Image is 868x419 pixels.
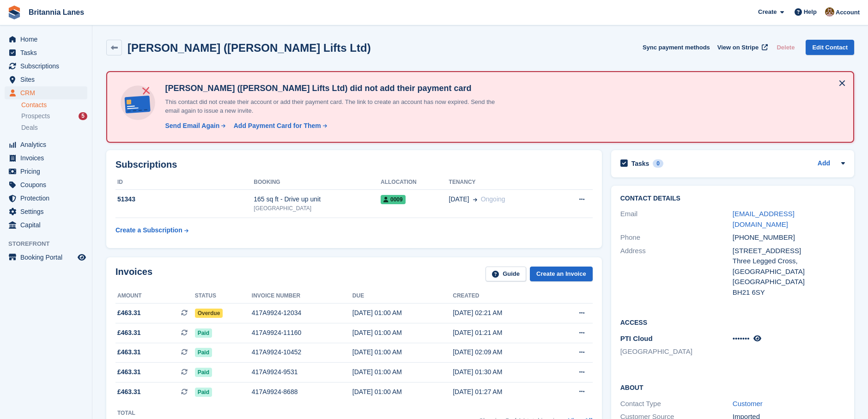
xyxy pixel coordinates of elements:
[252,308,352,318] div: 417A9924-12034
[5,178,87,191] a: menu
[758,7,777,17] span: Create
[195,289,252,304] th: Status
[620,232,733,243] div: Phone
[115,159,593,170] h2: Subscriptions
[352,387,453,397] div: [DATE] 01:00 AM
[117,409,146,417] div: Total
[118,83,158,122] img: no-card-linked-e7822e413c904bf8b177c4d89f31251c4716f9871600ec3ca5bfc59e148c83f4.svg
[115,225,182,235] div: Create a Subscription
[836,8,860,17] span: Account
[733,334,750,342] span: •••••••
[717,43,759,52] span: View on Stripe
[20,46,76,59] span: Tasks
[449,194,469,204] span: [DATE]
[195,348,212,357] span: Paid
[352,367,453,377] div: [DATE] 01:00 AM
[352,328,453,338] div: [DATE] 01:00 AM
[20,33,76,46] span: Home
[620,383,845,392] h2: About
[117,387,141,397] span: £463.31
[7,6,21,19] img: stora-icon-8386f47178a22dfd0bd8f6a31ec36ba5ce8667c1dd55bd0f319d3a0aa187defe.svg
[5,192,87,205] a: menu
[21,123,38,132] span: Deals
[818,158,830,169] a: Add
[453,289,553,304] th: Created
[733,277,845,287] div: [GEOGRAPHIC_DATA]
[254,194,381,204] div: 165 sq ft - Drive up unit
[20,251,76,264] span: Booking Portal
[252,328,352,338] div: 417A9924-11160
[643,40,710,55] button: Sync payment methods
[453,387,553,397] div: [DATE] 01:27 AM
[20,192,76,205] span: Protection
[714,40,770,55] a: View on Stripe
[195,309,223,318] span: Overdue
[20,152,76,164] span: Invoices
[195,388,212,397] span: Paid
[115,222,188,239] a: Create a Subscription
[115,194,254,204] div: 51343
[234,121,321,131] div: Add Payment Card for Them
[5,86,87,99] a: menu
[530,267,593,282] a: Create an Invoice
[115,289,195,304] th: Amount
[127,42,371,54] h2: [PERSON_NAME] ([PERSON_NAME] Lifts Ltd)
[620,399,733,409] div: Contact Type
[20,86,76,99] span: CRM
[381,195,406,204] span: 0009
[21,112,50,121] span: Prospects
[486,267,526,282] a: Guide
[252,387,352,397] div: 417A9924-8688
[115,267,152,282] h2: Invoices
[5,46,87,59] a: menu
[481,195,505,203] span: Ongoing
[5,251,87,264] a: menu
[195,328,212,338] span: Paid
[254,175,381,190] th: Booking
[5,165,87,178] a: menu
[195,368,212,377] span: Paid
[20,165,76,178] span: Pricing
[20,219,76,231] span: Capital
[254,204,381,213] div: [GEOGRAPHIC_DATA]
[117,328,141,338] span: £463.31
[453,328,553,338] div: [DATE] 01:21 AM
[806,40,854,55] a: Edit Contact
[5,205,87,218] a: menu
[620,246,733,298] div: Address
[5,60,87,73] a: menu
[21,111,87,121] a: Prospects 5
[252,289,352,304] th: Invoice number
[352,308,453,318] div: [DATE] 01:00 AM
[825,7,834,17] img: Admin
[733,246,845,256] div: [STREET_ADDRESS]
[453,308,553,318] div: [DATE] 02:21 AM
[620,334,653,342] span: PTI Cloud
[252,367,352,377] div: 417A9924-9531
[453,367,553,377] div: [DATE] 01:30 AM
[25,5,88,20] a: Britannia Lanes
[620,317,845,327] h2: Access
[161,83,508,94] h4: [PERSON_NAME] ([PERSON_NAME] Lifts Ltd) did not add their payment card
[20,60,76,73] span: Subscriptions
[352,289,453,304] th: Due
[117,367,141,377] span: £463.31
[5,33,87,46] a: menu
[115,175,254,190] th: ID
[21,101,87,109] a: Contacts
[8,239,92,249] span: Storefront
[5,219,87,231] a: menu
[230,121,328,131] a: Add Payment Card for Them
[5,152,87,164] a: menu
[352,347,453,357] div: [DATE] 01:00 AM
[733,256,845,277] div: Three Legged Cross, [GEOGRAPHIC_DATA]
[773,40,798,55] button: Delete
[161,97,508,115] p: This contact did not create their account or add their payment card. The link to create an accoun...
[804,7,817,17] span: Help
[453,347,553,357] div: [DATE] 02:09 AM
[21,123,87,133] a: Deals
[20,205,76,218] span: Settings
[733,400,763,407] a: Customer
[733,287,845,298] div: BH21 6SY
[117,347,141,357] span: £463.31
